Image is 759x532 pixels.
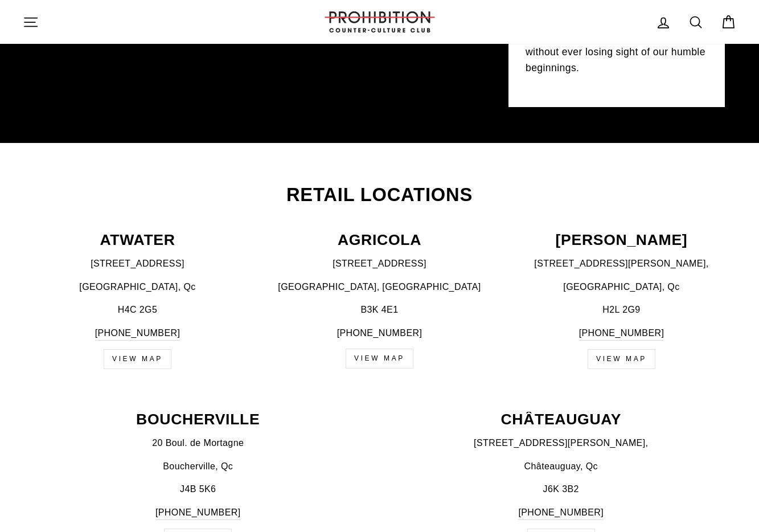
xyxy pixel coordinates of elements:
p: B3K 4E1 [265,302,494,317]
p: Châteauguay, Qc [386,459,737,474]
img: PROHIBITION COUNTER-CULTURE CLUB [323,11,437,32]
p: [STREET_ADDRESS][PERSON_NAME], [507,256,736,271]
a: [PHONE_NUMBER] [155,505,241,521]
p: J4B 5K6 [23,482,374,497]
h2: Retail Locations [23,186,736,204]
p: 20 Boul. de Mortagne [23,436,374,451]
p: CHÂTEAUGUAY [386,412,737,427]
p: [GEOGRAPHIC_DATA], [GEOGRAPHIC_DATA] [265,280,494,294]
p: [PHONE_NUMBER] [265,326,494,341]
a: [PHONE_NUMBER] [518,505,604,521]
a: view map [588,349,655,369]
p: [PERSON_NAME] [507,232,736,248]
p: ATWATER [23,232,252,248]
p: H2L 2G9 [507,302,736,317]
p: H4C 2G5 [23,302,252,317]
p: J6K 3B2 [386,482,737,497]
a: VIEW MAP [104,349,171,369]
p: [STREET_ADDRESS] [23,256,252,271]
p: AGRICOLA [265,232,494,248]
p: [STREET_ADDRESS][PERSON_NAME], [386,436,737,451]
p: BOUCHERVILLE [23,412,374,427]
a: VIEW MAP [346,349,413,369]
p: [GEOGRAPHIC_DATA], Qc [507,280,736,294]
a: [PHONE_NUMBER] [95,326,180,341]
p: [STREET_ADDRESS] [265,256,494,271]
a: [PHONE_NUMBER] [579,326,664,341]
p: Boucherville, Qc [23,459,374,474]
p: [GEOGRAPHIC_DATA], Qc [23,280,252,294]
